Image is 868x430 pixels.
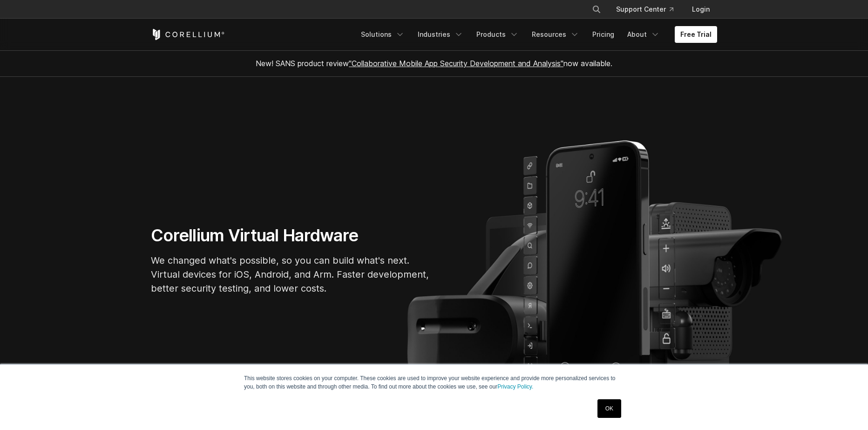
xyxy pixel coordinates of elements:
[355,26,410,43] a: Solutions
[471,26,524,43] a: Products
[609,1,681,18] a: Support Center
[497,383,533,390] a: Privacy Policy.
[581,1,717,18] div: Navigation Menu
[256,59,612,68] span: New! SANS product review now available.
[675,26,717,43] a: Free Trial
[355,26,717,43] div: Navigation Menu
[587,26,620,43] a: Pricing
[622,26,665,43] a: About
[526,26,585,43] a: Resources
[349,59,563,68] a: "Collaborative Mobile App Security Development and Analysis"
[685,1,717,18] a: Login
[412,26,469,43] a: Industries
[244,374,624,391] p: This website stores cookies on your computer. These cookies are used to improve your website expe...
[588,1,605,18] button: Search
[151,29,225,40] a: Corellium Home
[151,253,430,295] p: We changed what's possible, so you can build what's next. Virtual devices for iOS, Android, and A...
[597,399,621,418] a: OK
[151,225,430,246] h1: Corellium Virtual Hardware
